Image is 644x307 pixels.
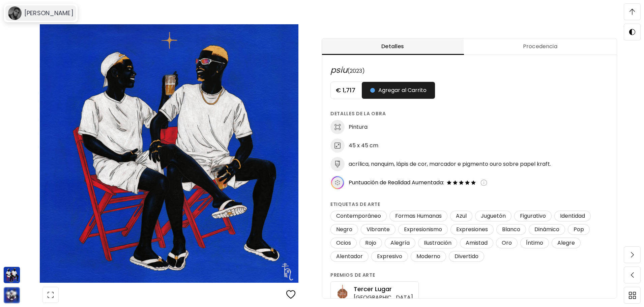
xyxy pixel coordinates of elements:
span: Amistad [462,239,492,247]
span: Vibrante [362,226,394,233]
span: Rojo [361,239,380,247]
span: Identidad [556,212,589,220]
span: Agregar al Carrito [370,86,427,94]
h6: Detalles de la obra [330,110,609,117]
span: Divertido [450,253,482,260]
span: Íntimo [522,239,547,247]
h6: Pintura [349,123,368,131]
span: Juguetón [477,212,510,220]
button: favorites [282,286,300,304]
span: Moderno [412,253,444,260]
h6: [GEOGRAPHIC_DATA] [354,296,413,300]
h6: Premios de arte [330,271,609,279]
div: animation [6,290,17,301]
img: discipline [330,120,345,134]
button: Agregar al Carrito [362,82,435,99]
span: Expresivo [373,253,406,260]
span: Dinámico [530,226,563,233]
span: Ocios [332,239,355,247]
span: Oro [498,239,516,247]
span: Procedencia [468,42,613,51]
span: Contemporáneo [332,212,385,220]
img: dimensions [330,139,345,153]
h6: [PERSON_NAME] [24,9,74,17]
span: Alegre [553,239,579,247]
span: Expresionismo [400,226,446,233]
img: filled-star-icon [446,180,452,186]
span: Alegría [386,239,414,247]
img: filled-star-icon [452,180,458,186]
h6: Etiquetas de arte [330,201,609,208]
span: (2023) [347,67,365,75]
img: place_THIRD_GRAND_PRIZE [333,284,351,302]
span: Detalles [326,42,460,51]
img: info-icon [480,179,487,186]
span: Ilustración [420,239,456,247]
h5: Tercer Lugar [354,287,413,291]
span: psiu [330,64,347,75]
span: Formas Humanas [391,212,446,220]
span: Alentador [332,253,367,260]
span: Azul [452,212,471,220]
h6: acrílica, nanquim, lápis de cor, marcador e pigmento ouro sobre papel kraft. [349,160,551,168]
h6: 45 x 45 cm [349,142,378,149]
img: filled-star-icon [470,180,476,186]
span: Expresiones [452,226,492,233]
img: medium [330,157,345,171]
span: Pop [569,226,588,233]
span: Puntuación de Realidad Aumentada: [349,179,444,186]
img: filled-star-icon [464,180,470,186]
h5: € 1,717 [331,86,362,94]
span: Blanco [498,226,524,233]
img: icon [330,176,345,190]
span: Negro [332,226,356,233]
img: filled-star-icon [458,180,464,186]
span: Figurativo [516,212,550,220]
